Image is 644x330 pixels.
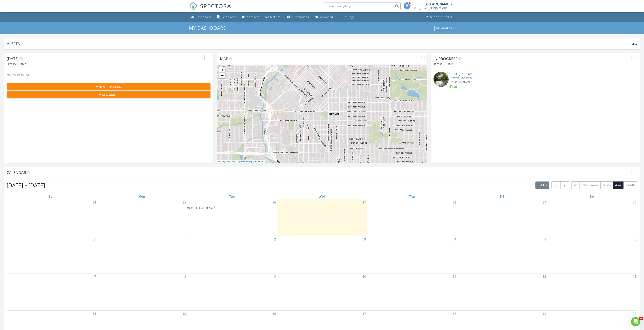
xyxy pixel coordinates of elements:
button: cal wk [600,181,613,189]
a: Leaflet [218,160,224,163]
div: Dashboards [436,27,453,30]
div: Florida Inspections Group LLC [415,6,452,10]
a: Go to September 1, 2025 [184,236,187,242]
button: Previous [552,181,560,189]
span: Calendar [7,170,26,175]
a: © OpenStreetMap contributors [236,160,264,163]
span: New Quote [102,93,118,97]
button: day [580,181,589,189]
a: Monday [138,194,146,199]
a: Go to August 25, 2025 [182,199,187,205]
a: Thursday [408,194,416,199]
a: Go to September 13, 2025 [632,273,637,280]
a: Go to August 30, 2025 [632,199,637,205]
a: Metrics [264,14,282,21]
td: Go to August 27, 2025 [277,199,367,236]
a: Go to September 4, 2025 [454,236,457,242]
td: Go to September 12, 2025 [457,273,547,311]
button: list [571,181,580,189]
a: © MapTiler [225,160,235,163]
a: Go to August 29, 2025 [542,199,547,205]
td: Go to September 10, 2025 [277,273,367,311]
div: [DATE] 9:00 am [451,72,620,76]
img: The Best Home Inspection Software - Spectora [189,2,198,10]
button: Dashboards [434,26,455,31]
a: Go to September 18, 2025 [452,311,457,317]
div: [PERSON_NAME] [425,2,450,6]
a: Go to September 14, 2025 [92,311,97,317]
a: Tuesday [228,194,235,199]
span: Map [220,56,228,61]
a: Zoom out [219,73,225,78]
a: 9a [STREET_ADDRESS] [187,206,220,210]
div: Alerts [7,41,632,46]
a: Go to September 3, 2025 [364,236,367,242]
td: Go to September 2, 2025 [187,236,277,273]
a: Automations (Basic) [285,14,311,21]
a: Go to September 15, 2025 [182,311,187,317]
button: 4 wk [613,181,624,189]
a: Contacts [241,14,261,21]
div: Support Center [430,15,453,19]
a: Go to September 5, 2025 [544,236,547,242]
td: Go to August 26, 2025 [187,199,277,236]
a: Go to August 27, 2025 [362,199,367,205]
span: New Inspection [99,85,121,89]
a: SPECTORA [189,5,231,13]
a: [DATE] 9:00 am [STREET_ADDRESS] [PERSON_NAME] [434,72,637,89]
td: Go to August 24, 2025 [7,199,97,236]
td: Go to September 7, 2025 [7,273,97,311]
td: Go to August 30, 2025 [547,199,637,236]
td: Go to September 9, 2025 [187,273,277,311]
a: [STREET_ADDRESS] [451,76,472,80]
h2: [DATE] – [DATE] [7,181,45,189]
a: Go to September 17, 2025 [362,311,367,317]
div: Metrics [270,15,281,19]
div: [PERSON_NAME] [7,63,29,66]
a: Settings [338,14,356,21]
a: Wednesday [318,194,326,199]
a: Support Center [425,14,454,21]
span: View [632,42,637,46]
td: Go to September 6, 2025 [547,236,637,273]
div: [PERSON_NAME] [434,63,456,66]
td: Go to September 1, 2025 [97,236,187,273]
img: streetview [434,72,449,87]
a: Go to September 10, 2025 [362,273,367,280]
td: Go to August 31, 2025 [7,236,97,273]
button: [PERSON_NAME] [434,62,457,67]
input: Search everything... [325,2,401,10]
button: [DATE] [535,181,549,189]
a: Go to August 31, 2025 [92,236,97,242]
td: Go to September 3, 2025 [277,236,367,273]
a: Go to September 20, 2025 [632,311,637,317]
a: Templates [216,14,238,21]
span: [PERSON_NAME] [451,80,472,84]
a: Go to September 9, 2025 [274,273,277,280]
td: Go to September 8, 2025 [97,273,187,311]
span: 10 [639,317,643,320]
td: Go to August 29, 2025 [457,199,547,236]
div: No results found [4,70,213,80]
span: SPECTORA [200,2,231,10]
div: Advanced [319,15,333,19]
a: Go to September 19, 2025 [542,311,547,317]
a: Go to September 16, 2025 [272,311,277,317]
a: 9a [STREET_ADDRESS] [187,206,276,210]
div: Dashboard [196,15,211,19]
a: Go to August 28, 2025 [452,199,457,205]
td: Go to August 28, 2025 [367,199,457,236]
a: Go to September 7, 2025 [94,273,97,280]
span: My Dashboard [189,25,227,31]
td: Go to September 11, 2025 [367,273,457,311]
span: 9a [187,206,190,210]
iframe: Intercom live chat [631,317,640,326]
button: week [589,181,601,189]
div: Contacts [247,15,260,19]
button: New Inspection [7,83,210,90]
a: Zoom in [219,67,225,73]
div: Templates [222,15,236,19]
div: Automations [291,15,309,19]
a: Saturday [589,194,595,199]
a: Go to August 26, 2025 [272,199,277,205]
